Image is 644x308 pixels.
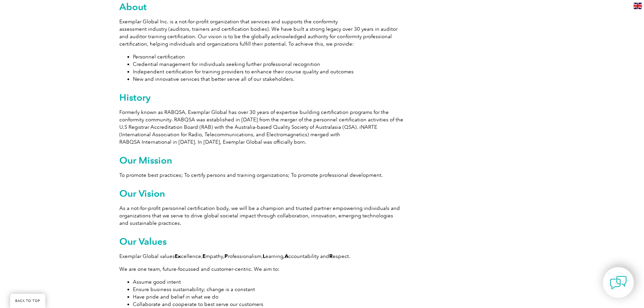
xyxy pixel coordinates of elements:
strong: L [263,253,265,259]
a: BACK TO TOP [10,294,45,308]
p: Exemplar Global values cellence, mpathy, rofessionalism, earning, ccountability and espect. [119,253,403,260]
p: We are one team, future-focussed and customer-centric. We aim to: [119,265,403,273]
strong: R [329,253,333,259]
h2: History [119,92,403,103]
strong: A [285,253,288,259]
li: Independent certification for training providers to enhance their course quality and outcomes [133,68,403,75]
p: To promote best practices; To certify persons and training organizations; To promote professional... [119,171,403,179]
b: Our Vision [119,188,165,199]
li: Collaborate and cooperate to best serve our customers [133,301,403,308]
p: Formerly known as RABQSA, Exemplar Global has over 30 years of expertise building certification p... [119,109,403,146]
strong: E [202,253,206,259]
h2: Our Mission [119,155,403,166]
li: New and innovative services that better serve all of our stakeholders. [133,75,403,83]
p: As a not-for-profit personnel certification body, we will be a champion and trusted partner empow... [119,205,403,227]
strong: P [224,253,228,259]
li: Have pride and belief in what we do [133,293,403,301]
img: en [634,3,642,9]
li: Credential management for individuals seeking further professional recognition [133,61,403,68]
img: contact-chat.png [610,274,627,291]
li: Personnel certification [133,53,403,61]
p: Exemplar Global Inc. is a not-for-profit organization that services and supports the conformity a... [119,18,403,48]
h2: About [119,1,403,12]
li: Ensure business sustainability; change is a constant [133,286,403,293]
b: Our Values [119,236,167,247]
strong: Ex [175,253,181,259]
li: Assume good intent [133,278,403,286]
